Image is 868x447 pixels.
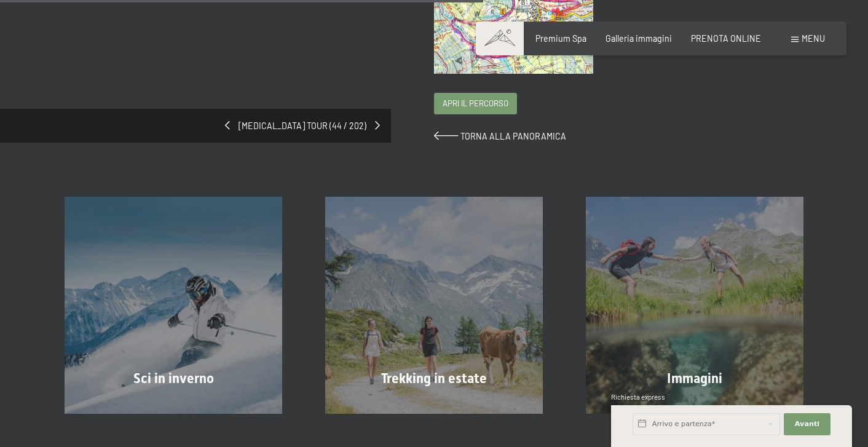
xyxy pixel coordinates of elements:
span: Sci in inverno [133,371,214,386]
span: Trekking in estate [381,371,487,386]
a: Torna alla panoramica [434,131,566,141]
span: [MEDICAL_DATA] tour (44 / 202) [230,120,375,132]
span: Richiesta express [611,393,665,401]
span: Apri il percorso [443,98,508,109]
button: Avanti [784,413,831,435]
a: PRENOTA ONLINE [691,33,761,44]
span: Torna alla panoramica [460,131,566,141]
span: Avanti [795,419,819,429]
a: Erbe, cure e kneipp Sci in inverno [43,197,304,414]
span: Immagini [667,371,722,386]
a: Erbe, cure e kneipp Immagini [564,197,825,414]
span: Menu [802,33,825,44]
a: Premium Spa [535,33,586,44]
a: Erbe, cure e kneipp Trekking in estate [304,197,564,414]
a: Galleria immagini [606,33,672,44]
